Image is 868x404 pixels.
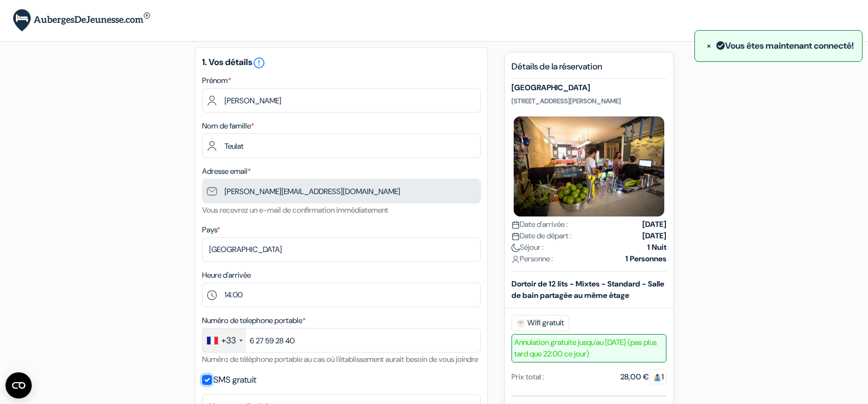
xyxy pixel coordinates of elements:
div: Prix total : [511,371,544,383]
img: moon.svg [511,244,520,252]
span: Annulation gratuite jusqu'au [DATE] (pas plus tard que 22:00 ce jour) [511,334,666,362]
input: Entrez votre prénom [202,88,481,113]
input: 6 12 34 56 78 [202,328,481,353]
strong: [DATE] [642,219,666,230]
img: calendar.svg [511,232,520,241]
strong: 1 Nuit [647,242,666,253]
label: Numéro de telephone portable [202,315,306,326]
img: calendar.svg [511,221,520,229]
a: error_outline [252,56,266,68]
div: +33 [221,334,236,347]
h5: Détails de la réservation [511,61,666,79]
label: Nom de famille [202,120,254,132]
span: × [706,40,711,51]
strong: 1 Personnes [625,253,666,265]
span: Séjour : [511,242,544,253]
div: Vous êtes maintenant connecté! [703,39,854,53]
div: France: +33 [203,329,246,352]
img: AubergesDeJeunesse.com [13,9,150,32]
div: 28,00 € [620,371,666,383]
img: free_wifi.svg [516,319,525,327]
input: Entrer adresse e-mail [202,179,481,203]
small: Vous recevrez un e-mail de confirmation immédiatement [202,205,388,215]
label: Prénom [202,75,231,86]
i: error_outline [252,56,266,69]
label: Heure d'arrivée [202,270,251,281]
h5: 1. Vos détails [202,56,481,69]
span: Wifi gratuit [511,315,569,331]
span: 1 [649,369,666,384]
strong: [DATE] [642,230,666,242]
span: Date de départ : [511,230,572,242]
b: Dortoir de 12 lits - Mixtes - Standard - Salle de bain partagée au même étage [511,279,664,300]
h5: [GEOGRAPHIC_DATA] [511,83,666,92]
button: Ouvrir le widget CMP [5,372,32,399]
small: Numéro de téléphone portable au cas où l'établissement aurait besoin de vous joindre [202,354,478,364]
span: Date d'arrivée : [511,219,568,230]
label: Pays [202,224,220,236]
label: SMS gratuit [214,372,256,388]
span: Personne : [511,253,553,265]
p: [STREET_ADDRESS][PERSON_NAME] [511,97,666,106]
input: Entrer le nom de famille [202,133,481,158]
img: guest.svg [653,373,662,382]
img: user_icon.svg [511,255,520,264]
label: Adresse email [202,166,251,177]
